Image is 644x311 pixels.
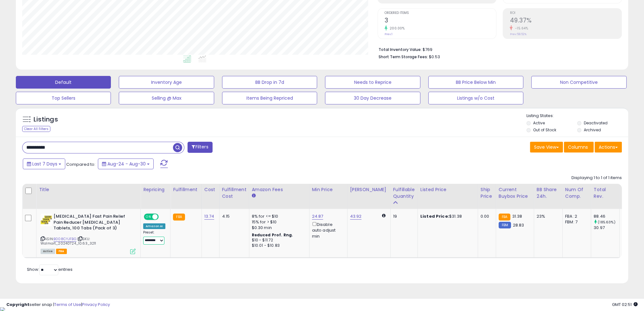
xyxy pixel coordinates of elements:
[385,32,392,36] small: Prev: 1
[312,186,345,193] div: Min Price
[350,186,388,193] div: [PERSON_NAME]
[56,249,67,254] span: FBA
[379,47,422,52] b: Total Inventory Value:
[54,302,81,308] a: Terms of Use
[387,26,405,31] small: 200.00%
[594,225,619,231] div: 30.97
[325,76,420,89] button: Needs to Reprice
[584,120,608,126] label: Deactivated
[499,186,531,200] div: Current Buybox Price
[173,214,185,221] small: FBA
[204,186,217,193] div: Cost
[16,76,111,89] button: Default
[568,144,588,150] span: Columns
[34,115,58,124] h5: Listings
[533,120,545,126] label: Active
[428,76,523,89] button: BB Price Below Min
[41,214,136,253] div: ASIN:
[428,92,523,104] button: Listings w/o Cost
[32,161,57,167] span: Last 7 Days
[481,214,491,219] div: 0.00
[39,186,138,193] div: Title
[312,213,323,220] a: 24.87
[252,214,304,219] div: 8% for <= $10
[393,186,415,200] div: Fulfillable Quantity
[222,76,317,89] button: BB Drop in 7d
[204,213,214,220] a: 13.74
[510,32,526,36] small: Prev: 58.52%
[325,92,420,104] button: 30 Day Decrease
[23,159,65,169] button: Last 7 Days
[429,54,440,60] span: $0.53
[530,142,563,152] button: Save View
[158,214,168,220] span: OFF
[66,161,95,167] span: Compared to:
[420,186,475,193] div: Listed Price
[379,45,617,53] li: $769
[594,186,617,200] div: Total Rev.
[537,214,558,219] div: 23%
[143,186,168,193] div: Repricing
[565,186,588,200] div: Num of Comp.
[612,302,638,308] span: 2025-09-7 02:51 GMT
[54,214,131,233] b: [MEDICAL_DATA] Fast Pain Relief Pain Reducer [MEDICAL_DATA] Tablets, 100 Tabs (Pack of 3)
[393,214,413,219] div: 19
[144,214,152,220] span: ON
[41,249,55,254] span: All listings currently available for purchase on Amazon
[420,213,449,219] b: Listed Price:
[252,232,293,238] b: Reduced Prof. Rng.
[41,214,52,226] img: 41Yvq7icWZL._SL40_.jpg
[252,243,304,248] div: $10.01 - $10.83
[513,222,524,228] span: 28.83
[143,223,165,229] div: Amazon AI
[22,126,50,132] div: Clear All Filters
[41,236,96,246] span: | SKU: Walmart_20240724_10.63_3211
[513,26,528,31] small: -15.64%
[584,127,601,133] label: Archived
[252,238,304,243] div: $10 - $11.72
[252,219,304,225] div: 15% for > $10
[188,142,212,153] button: Filters
[499,222,511,228] small: FBM
[107,161,146,167] span: Aug-24 - Aug-30
[594,214,619,219] div: 88.46
[82,302,110,308] a: Privacy Policy
[565,214,586,219] div: FBA: 2
[222,92,317,104] button: Items Being Repriced
[537,186,560,200] div: BB Share 24h.
[222,214,244,219] div: 4.15
[27,266,73,272] span: Show: entries
[143,230,165,245] div: Preset:
[173,186,199,193] div: Fulfillment
[98,159,154,169] button: Aug-24 - Aug-30
[512,213,522,219] span: 31.38
[571,175,622,181] div: Displaying 1 to 1 of 1 items
[499,214,510,221] small: FBA
[510,11,622,15] span: ROI
[510,17,622,25] h2: 49.37%
[595,142,622,152] button: Actions
[350,213,362,220] a: 43.92
[420,214,473,219] div: $31.38
[565,219,586,225] div: FBM: 7
[119,76,214,89] button: Inventory Age
[16,92,111,104] button: Top Sellers
[252,186,307,193] div: Amazon Fees
[385,17,496,25] h2: 3
[54,236,76,242] a: B008CYJFBG
[526,113,628,119] p: Listing States:
[252,193,256,199] small: Amazon Fees.
[531,76,626,89] button: Non Competitive
[222,186,246,200] div: Fulfillment Cost
[598,220,615,225] small: (185.63%)
[6,302,29,308] strong: Copyright
[312,221,342,239] div: Disable auto adjust min
[533,127,556,133] label: Out of Stock
[252,225,304,231] div: $0.30 min
[6,302,110,308] div: seller snap | |
[385,11,496,15] span: Ordered Items
[379,54,428,59] b: Short Term Storage Fees:
[564,142,594,152] button: Columns
[481,186,493,200] div: Ship Price
[119,92,214,104] button: Selling @ Max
